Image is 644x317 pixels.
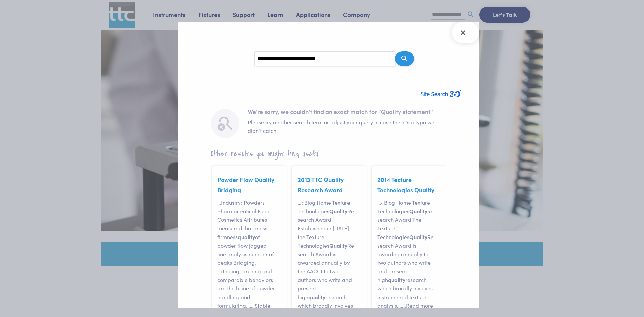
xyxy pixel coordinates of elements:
span: quality [388,276,405,283]
span: quality [308,293,325,301]
span: … [402,302,406,309]
span: Quality [329,207,347,215]
h2: Other results you might find useful [211,149,447,159]
button: Close Search Results [452,22,479,43]
a: Powder Flow Quality Bridging [217,175,274,194]
section: Search Results [178,22,479,308]
span: … [251,302,255,309]
span: … [298,199,301,206]
span: Quality [409,207,427,215]
a: 2014 Texture Technologies Quality Research Award Winners [377,175,434,214]
a: 2013 TTC Quality Research Award Winners [298,175,344,204]
span: 2013 TTC Quality Research Award Winners [298,176,344,203]
span: quality [238,233,255,241]
span: Powder Flow Quality Bridging [217,176,274,194]
span: … [247,302,251,309]
span: … [217,199,221,206]
span: Quality [329,242,347,249]
span: 2014 Texture Technologies Quality Research Award Winners [377,176,434,213]
button: Search [395,51,414,66]
span: … [398,302,402,309]
span: Quality [409,233,427,241]
p: Please try another search term or adjust your query in case there's a typo we didn't catch. [248,118,447,135]
span: … [377,199,381,206]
